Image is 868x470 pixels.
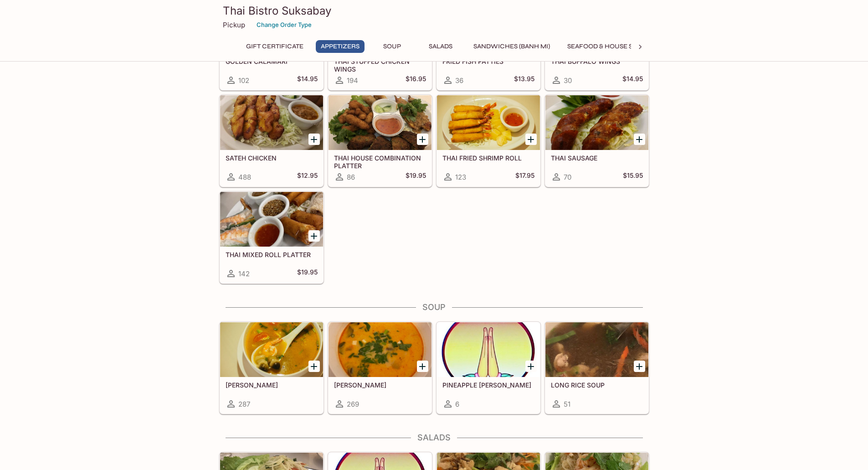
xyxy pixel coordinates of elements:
span: 36 [455,76,463,85]
span: 287 [238,400,250,408]
h5: THAI HOUSE COMBINATION PLATTER [334,154,426,169]
a: LONG RICE SOUP51 [545,322,649,414]
a: PINEAPPLE [PERSON_NAME]6 [437,322,540,414]
button: Add LONG RICE SOUP [634,361,645,372]
h5: $19.95 [406,171,426,182]
span: 70 [564,173,571,181]
a: THAI FRIED SHRIMP ROLL123$17.95 [437,95,540,187]
span: 51 [564,400,570,408]
a: THAI MIXED ROLL PLATTER142$19.95 [220,191,324,284]
h5: $13.95 [514,75,534,86]
a: [PERSON_NAME]287 [220,322,324,414]
div: SATEH CHICKEN [220,95,323,150]
h3: Thai Bistro Suksabay [223,4,646,18]
h5: $17.95 [515,171,534,182]
a: THAI HOUSE COMBINATION PLATTER86$19.95 [328,95,432,187]
span: 123 [455,173,466,181]
h5: LONG RICE SOUP [551,381,643,389]
button: Add THAI HOUSE COMBINATION PLATTER [417,134,428,145]
span: 102 [238,76,249,85]
span: 488 [238,173,251,181]
h5: $12.95 [297,171,318,182]
h5: $14.95 [297,75,318,86]
h5: $15.95 [623,171,643,182]
p: Pickup [223,21,245,29]
span: 194 [347,76,358,85]
h5: [PERSON_NAME] [334,381,426,389]
div: TOM KHA [329,322,431,377]
div: THAI MIXED ROLL PLATTER [220,192,323,247]
div: THAI HOUSE COMBINATION PLATTER [329,95,431,150]
button: Add TOM KHA [417,361,428,372]
button: Add THAI SAUSAGE [634,134,645,145]
button: Add THAI MIXED ROLL PLATTER [308,230,320,242]
span: 6 [455,400,459,408]
button: Salads [420,40,461,53]
a: SATEH CHICKEN488$12.95 [220,95,324,187]
button: Gift Certificate [241,40,308,53]
button: Soup [372,40,413,53]
h4: Soup [219,302,649,312]
button: Add PINEAPPLE TOM YUM [525,361,537,372]
a: THAI SAUSAGE70$15.95 [545,95,649,187]
span: 30 [564,76,572,85]
span: 86 [347,173,355,181]
button: Add TOM YUM [308,361,320,372]
span: 142 [238,269,250,278]
button: Change Order Type [252,18,316,32]
span: 269 [347,400,359,408]
div: THAI FRIED SHRIMP ROLL [437,95,540,150]
h5: [PERSON_NAME] [226,381,318,389]
h5: $14.95 [622,75,643,86]
h5: THAI STUFFED CHICKEN WINGS [334,57,426,72]
div: LONG RICE SOUP [545,322,648,377]
button: Sandwiches (Banh Mi) [468,40,555,53]
h4: Salads [219,433,649,443]
h5: THAI SAUSAGE [551,154,643,162]
h5: $19.95 [297,268,318,279]
button: Seafood & House Specials [562,40,664,53]
button: Add SATEH CHICKEN [308,134,320,145]
div: THAI SAUSAGE [545,95,648,150]
button: Appetizers [316,40,365,53]
h5: SATEH CHICKEN [226,154,318,162]
h5: PINEAPPLE [PERSON_NAME] [442,381,534,389]
div: PINEAPPLE TOM YUM [437,322,540,377]
h5: $16.95 [406,75,426,86]
h5: THAI MIXED ROLL PLATTER [226,251,318,258]
div: TOM YUM [220,322,323,377]
a: [PERSON_NAME]269 [328,322,432,414]
h5: THAI FRIED SHRIMP ROLL [442,154,534,162]
button: Add THAI FRIED SHRIMP ROLL [525,134,537,145]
